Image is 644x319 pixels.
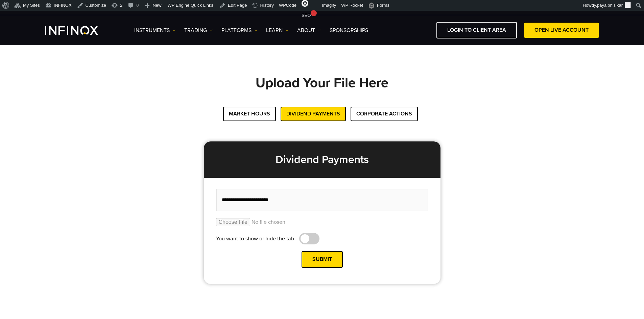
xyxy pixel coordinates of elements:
button: Dividend Payments [281,107,346,121]
a: PLATFORMS [221,26,258,34]
span: payalbhisikar [597,3,623,8]
a: TRADING [184,26,213,34]
button: Corporate Actions [351,107,418,121]
a: ABOUT [297,26,321,34]
span: SEO [302,13,311,18]
a: OPEN LIVE ACCOUNT [524,22,599,38]
a: SPONSORSHIPS [330,26,368,34]
div: ! [311,10,317,16]
a: Instruments [134,26,176,34]
span: You want to show or hide the tab [216,235,294,243]
p: Dividend Payments [204,141,440,178]
button: Market Hours [223,107,276,121]
button: Submit [302,251,343,268]
h1: Upload Your File Here [86,76,559,107]
a: Learn [266,26,289,34]
a: LOGIN TO CLIENT AREA [436,22,517,38]
a: INFINOX Logo [45,26,114,35]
